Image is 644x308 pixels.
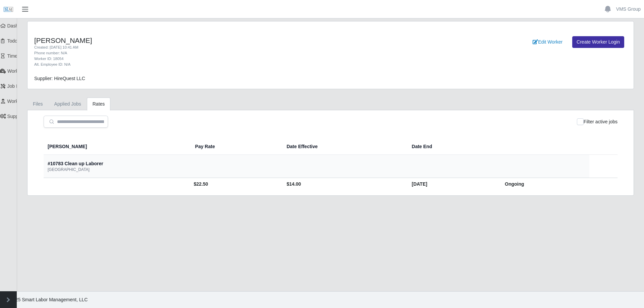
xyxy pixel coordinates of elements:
a: Create Worker Login [572,36,624,48]
th: Pay Rate [190,138,281,155]
div: Created: [DATE] 10:41 AM [34,45,376,50]
span: Supplier Settings [7,114,43,119]
a: Applied Jobs [49,98,87,111]
th: Date Effective [281,138,406,155]
img: SLM Logo [3,4,13,14]
a: VMS Group [616,6,641,13]
th: Date End [407,138,500,155]
span: © 2025 Smart Labor Management, LLC [5,297,88,302]
div: Worker ID: 18054 [34,56,376,62]
h4: [PERSON_NAME] [34,36,376,45]
span: Worker Timesheets [7,68,48,74]
div: Phone number: N/A [34,50,376,56]
a: Files [27,98,49,111]
div: Filter active jobs [577,116,618,128]
span: Job Requests [7,83,36,89]
div: [GEOGRAPHIC_DATA] [48,167,90,172]
div: #10783 Clean up Laborer [48,160,103,167]
td: [DATE] [407,178,500,190]
td: Ongoing [499,178,589,190]
div: Alt. Employee ID: N/A [34,62,376,67]
a: Edit Worker [528,36,567,48]
span: Dashboard [7,23,31,28]
a: Rates [87,98,111,111]
span: Workers [7,99,25,104]
span: Timesheets [7,53,32,59]
td: $22.50 [190,178,281,190]
th: [PERSON_NAME] [44,138,190,155]
span: Supplier: HireQuest LLC [34,76,85,81]
td: $14.00 [281,178,406,190]
span: Todo [7,38,17,44]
